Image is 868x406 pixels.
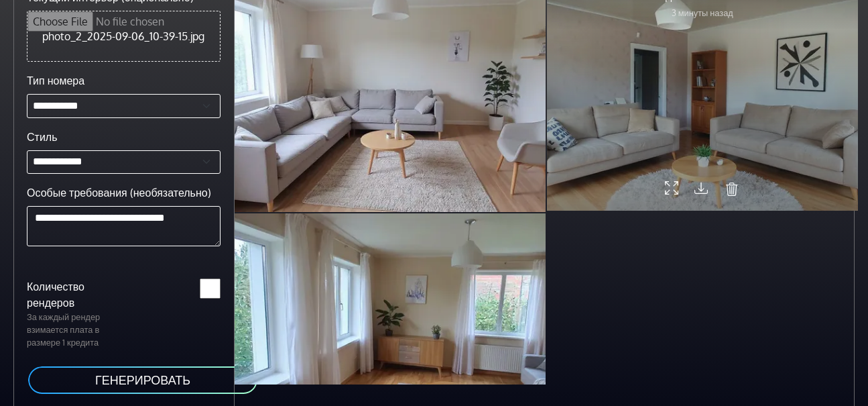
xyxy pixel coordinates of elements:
[27,280,84,309] ya-tr-span: Количество рендеров
[27,365,259,395] button: ГЕНЕРИРОВАТЬ
[27,186,211,199] ya-tr-span: Особые требования (необязательно)
[95,372,190,387] ya-tr-span: ГЕНЕРИРОВАТЬ
[27,130,58,144] ya-tr-span: Стиль
[27,74,84,87] ya-tr-span: Тип номера
[27,311,100,348] ya-tr-span: За каждый рендер взимается плата в размере 1 кредита
[672,7,733,18] ya-tr-span: 3 минуты назад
